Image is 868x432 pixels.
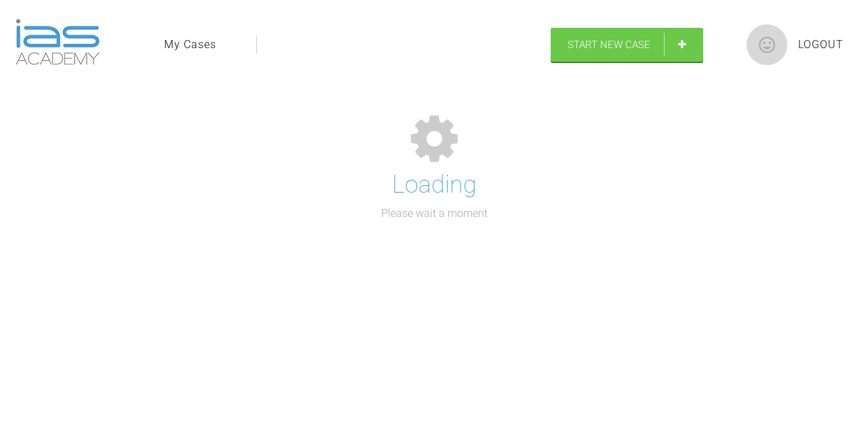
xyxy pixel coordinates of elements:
a: My Cases [164,36,216,54]
img: logo-light.3e3ef733.png [16,19,100,65]
h1: Loading [392,165,477,205]
a: Logout [798,36,844,54]
span: Start New Case [568,39,650,51]
img: profile.png [747,24,787,65]
a: Start New Case [551,28,703,62]
p: Please wait a moment [381,205,488,222]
